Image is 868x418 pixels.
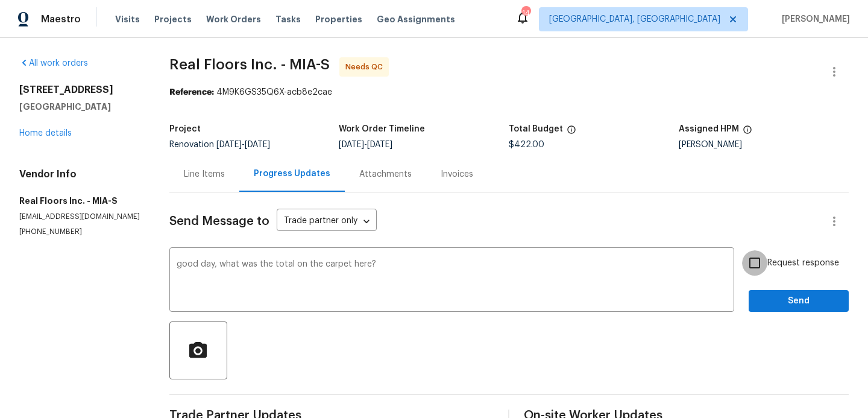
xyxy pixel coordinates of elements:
[19,59,88,68] a: All work orders
[19,101,140,113] h5: [GEOGRAPHIC_DATA]
[359,168,412,180] div: Attachments
[169,57,330,72] span: Real Floors Inc. - MIA-S
[169,88,214,97] b: Reference:
[377,13,455,25] span: Geo Assignments
[19,84,140,96] h2: [STREET_ADDRESS]
[767,257,839,270] span: Request response
[777,13,850,25] span: [PERSON_NAME]
[115,13,140,25] span: Visits
[567,125,576,141] span: The total cost of line items that have been proposed by Opendoor. This sum includes line items th...
[509,125,563,133] h5: Total Budget
[19,195,140,207] h5: Real Floors Inc. - MIA-S
[339,141,392,149] span: -
[339,125,425,133] h5: Work Order Timeline
[216,141,242,149] span: [DATE]
[19,168,140,180] h4: Vendor Info
[367,141,392,149] span: [DATE]
[169,141,270,149] span: Renovation
[743,125,752,141] span: The hpm assigned to this work order.
[169,215,269,227] span: Send Message to
[206,13,261,25] span: Work Orders
[41,13,81,25] span: Maestro
[441,168,473,180] div: Invoices
[345,61,388,73] span: Needs QC
[154,13,192,25] span: Projects
[177,260,728,302] textarea: good day, what was the total on the carpet here?
[339,141,364,149] span: [DATE]
[315,13,362,25] span: Properties
[275,15,301,24] span: Tasks
[549,13,720,25] span: [GEOGRAPHIC_DATA], [GEOGRAPHIC_DATA]
[521,7,530,19] div: 14
[169,125,201,133] h5: Project
[679,125,739,133] h5: Assigned HPM
[19,129,72,138] a: Home details
[19,227,140,237] p: [PHONE_NUMBER]
[277,212,377,232] div: Trade partner only
[254,168,330,180] div: Progress Updates
[749,290,849,312] button: Send
[679,141,849,149] div: [PERSON_NAME]
[509,141,544,149] span: $422.00
[184,168,225,180] div: Line Items
[245,141,270,149] span: [DATE]
[216,141,270,149] span: -
[169,86,849,98] div: 4M9K6GS35Q6X-acb8e2cae
[19,212,140,222] p: [EMAIL_ADDRESS][DOMAIN_NAME]
[758,294,839,309] span: Send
